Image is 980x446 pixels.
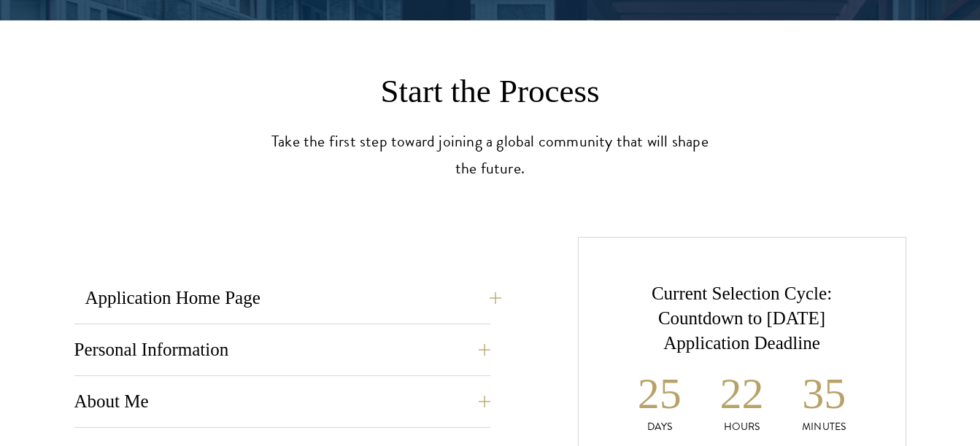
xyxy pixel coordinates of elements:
button: Personal Information [74,332,490,367]
p: Days [619,419,701,434]
p: Minutes [783,419,865,434]
p: Take the first step toward joining a global community that will shape the future. [264,128,717,182]
p: Hours [701,419,783,434]
h5: Current Selection Cycle: Countdown to [DATE] Application Deadline [619,281,865,356]
h2: 35 [783,369,865,419]
button: About Me [74,384,490,419]
button: Application Home Page [85,281,501,316]
h2: Start the Process [264,71,717,112]
h2: 25 [619,369,701,419]
h2: 22 [701,369,783,419]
